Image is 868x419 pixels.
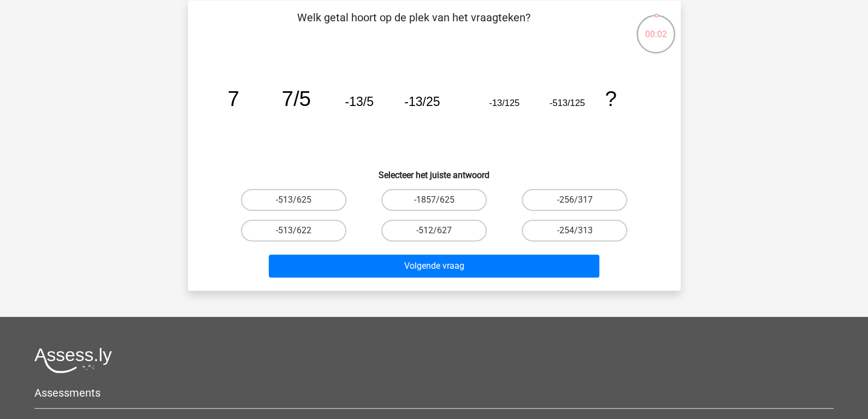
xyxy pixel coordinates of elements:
[489,98,519,108] tspan: -13/125
[205,9,622,42] p: Welk getal hoort op de plek van het vraagteken?
[281,87,310,110] tspan: 7/5
[522,220,627,241] label: -254/313
[635,14,676,41] div: 00:02
[404,95,440,109] tspan: -13/25
[34,347,112,373] img: Assessly logo
[549,98,584,108] tspan: -513/125
[241,189,346,211] label: -513/625
[381,220,487,241] label: -512/627
[522,189,627,211] label: -256/317
[269,255,599,278] button: Volgende vraag
[605,87,616,110] tspan: ?
[205,161,663,180] h6: Selecteer het juiste antwoord
[345,95,373,109] tspan: -13/5
[227,87,239,110] tspan: 7
[34,386,834,399] h5: Assessments
[381,189,487,211] label: -1857/625
[241,220,346,241] label: -513/622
